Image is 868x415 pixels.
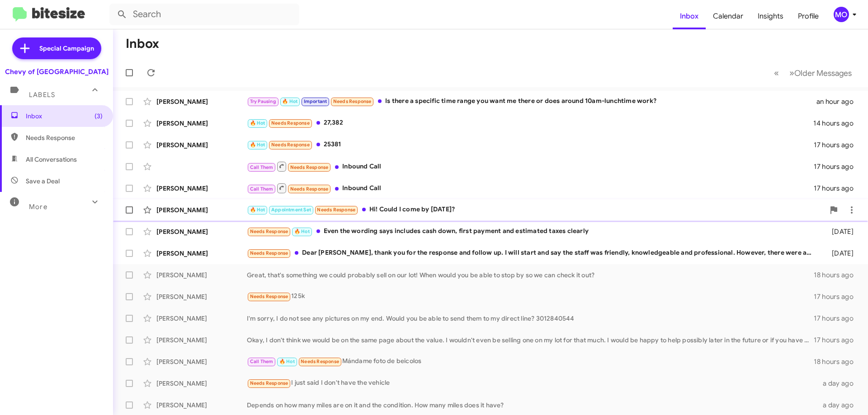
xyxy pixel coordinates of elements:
div: [PERSON_NAME] [156,205,247,214]
span: Needs Response [290,164,329,170]
div: Depends on how many miles are on it and the condition. How many miles does it have? [247,401,817,410]
span: 🔥 Hot [250,207,265,213]
div: [PERSON_NAME] [156,379,247,388]
span: Needs Response [250,294,288,299]
span: 🔥 Hot [294,228,310,234]
div: [PERSON_NAME] [156,140,247,149]
div: [PERSON_NAME] [156,401,247,410]
a: Insights [750,3,791,29]
div: [PERSON_NAME] [156,270,247,280]
div: Is there a specific time range you want me there or does around 10am-lunchtime work? [247,96,816,107]
span: Needs Response [301,359,339,364]
span: All Conversations [26,155,77,164]
div: [PERSON_NAME] [156,357,247,366]
span: 🔥 Hot [282,98,297,104]
span: Call Them [250,164,274,170]
div: a day ago [817,379,861,388]
div: [PERSON_NAME] [156,292,247,301]
div: I just said I don't have the vehicle [247,378,817,388]
a: Calendar [706,3,750,29]
button: Next [784,64,857,82]
div: 17 hours ago [814,162,861,171]
span: Appointment Set [271,207,311,213]
span: Needs Response [271,142,310,148]
span: 🔥 Hot [279,359,295,364]
button: MO [826,7,858,22]
button: Previous [769,64,784,82]
div: Even the wording says includes cash down, first payment and estimated taxes clearly [247,226,817,237]
div: Dear [PERSON_NAME], thank you for the response and follow up. I will start and say the staff was ... [247,248,817,258]
span: Call Them [250,186,274,192]
div: 18 hours ago [814,270,861,280]
div: [DATE] [817,249,861,258]
div: an hour ago [816,97,861,106]
div: 17 hours ago [814,314,861,323]
a: Profile [791,3,826,29]
div: [PERSON_NAME] [156,119,247,128]
div: 125k [247,291,814,302]
div: 27,382 [247,118,813,128]
h1: Inbox [126,37,159,51]
span: 🔥 Hot [250,120,265,126]
div: I'm sorry, I do not see any pictures on my end. Would you be able to send them to my direct line?... [247,314,814,323]
span: Save a Deal [26,177,60,186]
div: Chevy of [GEOGRAPHIC_DATA] [5,67,108,76]
span: Special Campaign [39,44,94,53]
div: 14 hours ago [813,119,861,128]
span: Needs Response [250,228,288,234]
span: Important [304,98,327,104]
span: (3) [94,112,103,121]
div: [PERSON_NAME] [156,314,247,323]
div: [PERSON_NAME] [156,227,247,236]
a: Special Campaign [12,37,101,59]
div: 17 hours ago [814,336,861,345]
div: 17 hours ago [814,184,861,193]
div: 17 hours ago [814,140,861,149]
span: Try Pausing [250,98,276,104]
span: « [774,67,779,79]
div: [PERSON_NAME] [156,184,247,193]
span: Labels [29,91,55,99]
span: Needs Response [333,98,372,104]
div: Inbound Call [247,161,814,172]
div: Great, that's something we could probably sell on our lot! When would you be able to stop by so w... [247,270,814,280]
span: Older Messages [794,68,852,78]
div: Inbound Call [247,182,814,194]
input: Search [109,4,299,25]
div: 18 hours ago [814,357,861,366]
span: 🔥 Hot [250,142,265,148]
span: » [789,67,794,79]
div: Okay, I don't think we would be on the same page about the value. I wouldn't even be selling one ... [247,336,814,345]
span: More [29,203,47,211]
span: Needs Response [290,186,329,192]
span: Needs Response [250,380,288,386]
a: Inbox [673,3,706,29]
span: Inbox [26,112,103,121]
div: [PERSON_NAME] [156,336,247,345]
div: a day ago [817,401,861,410]
div: 17 hours ago [814,292,861,301]
span: Needs Response [317,207,355,213]
div: [PERSON_NAME] [156,97,247,106]
span: Needs Response [271,120,310,126]
span: Call Them [250,359,274,364]
span: Needs Response [26,133,103,142]
nav: Page navigation example [769,64,857,82]
span: Needs Response [250,250,288,256]
div: MO [834,7,849,22]
div: [DATE] [817,227,861,236]
div: Hi! Could I come by [DATE]? [247,205,825,215]
div: Mándame foto de beicolos [247,356,814,367]
div: [PERSON_NAME] [156,249,247,258]
div: 25381 [247,140,814,150]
